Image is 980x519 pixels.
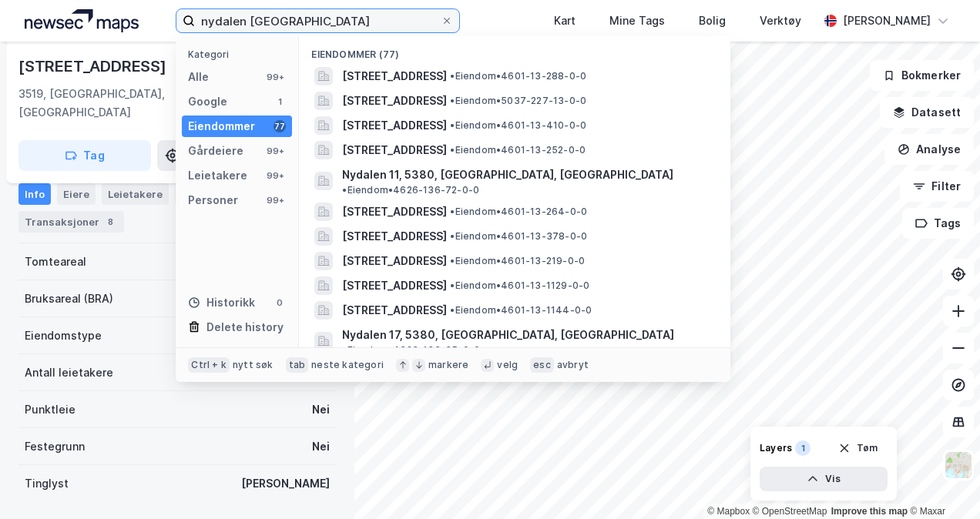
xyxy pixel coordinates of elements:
[557,359,589,371] div: avbryt
[102,183,169,205] div: Leietakere
[206,318,284,337] div: Delete history
[188,166,247,185] div: Leietakere
[188,191,238,209] div: Personer
[102,214,118,229] div: 8
[25,253,86,271] div: Tomteareal
[25,437,85,456] div: Festegrunn
[188,357,230,373] div: Ctrl + k
[450,206,455,217] span: •
[450,304,592,316] span: Eiendom • 4601-13-1144-0-0
[554,12,576,30] div: Kart
[342,326,674,344] span: Nydalen 17, 5380, [GEOGRAPHIC_DATA], [GEOGRAPHIC_DATA]
[609,12,665,30] div: Mine Tags
[497,359,518,371] div: velg
[450,95,586,107] span: Eiendom • 5037-227-13-0-0
[450,230,587,243] span: Eiendom • 4601-13-378-0-0
[188,68,209,86] div: Alle
[450,119,586,132] span: Eiendom • 4601-13-410-0-0
[342,252,447,270] span: [STREET_ADDRESS]
[264,169,286,182] div: 99+
[450,144,455,156] span: •
[530,357,554,373] div: esc
[903,445,980,519] div: Kontrollprogram for chat
[843,12,931,30] div: [PERSON_NAME]
[450,95,455,106] span: •
[18,85,260,122] div: 3519, [GEOGRAPHIC_DATA], [GEOGRAPHIC_DATA]
[57,183,96,205] div: Eiere
[274,296,286,309] div: 0
[18,211,124,233] div: Transaksjoner
[241,474,330,493] div: [PERSON_NAME]
[760,467,888,491] button: Vis
[342,344,480,357] span: Eiendom • 4626-136-65-0-0
[286,357,309,373] div: tab
[188,117,255,136] div: Eiendommer
[25,474,69,493] div: Tinglyst
[342,92,447,110] span: [STREET_ADDRESS]
[450,144,586,156] span: Eiendom • 4601-13-252-0-0
[274,120,286,132] div: 77
[312,400,330,419] div: Nei
[450,304,455,316] span: •
[311,359,384,371] div: neste kategori
[760,442,792,454] div: Layers
[900,171,974,202] button: Filter
[342,184,479,196] span: Eiendom • 4626-136-72-0-0
[188,293,255,312] div: Historikk
[342,166,673,184] span: Nydalen 11, 5380, [GEOGRAPHIC_DATA], [GEOGRAPHIC_DATA]
[188,49,292,60] div: Kategori
[795,440,811,456] div: 1
[195,9,440,32] input: Søk på adresse, matrikkel, gårdeiere, leietakere eller personer
[753,506,827,517] a: OpenStreetMap
[450,70,586,82] span: Eiendom • 4601-13-288-0-0
[707,506,750,517] a: Mapbox
[342,203,447,221] span: [STREET_ADDRESS]
[342,344,347,356] span: •
[342,67,447,85] span: [STREET_ADDRESS]
[450,280,589,292] span: Eiendom • 4601-13-1129-0-0
[299,36,730,64] div: Eiendommer (77)
[831,506,908,517] a: Improve this map
[428,359,468,371] div: markere
[264,194,286,206] div: 99+
[18,183,51,205] div: Info
[450,255,585,267] span: Eiendom • 4601-13-219-0-0
[25,400,76,419] div: Punktleie
[903,445,980,519] iframe: Chat Widget
[264,145,286,157] div: 99+
[450,255,455,266] span: •
[25,9,139,32] img: logo.a4113a55bc3d86da70a041830d287a7e.svg
[450,280,455,291] span: •
[175,183,233,205] div: Datasett
[342,141,447,159] span: [STREET_ADDRESS]
[25,326,102,345] div: Eiendomstype
[450,230,455,242] span: •
[25,290,113,308] div: Bruksareal (BRA)
[450,119,455,131] span: •
[188,142,243,160] div: Gårdeiere
[342,227,447,246] span: [STREET_ADDRESS]
[880,97,974,128] button: Datasett
[450,206,587,218] span: Eiendom • 4601-13-264-0-0
[699,12,726,30] div: Bolig
[760,12,801,30] div: Verktøy
[264,71,286,83] div: 99+
[274,95,286,108] div: 1
[342,116,447,135] span: [STREET_ADDRESS]
[342,184,347,196] span: •
[312,437,330,456] div: Nei
[828,436,888,460] button: Tøm
[884,134,974,165] button: Analyse
[18,54,169,79] div: [STREET_ADDRESS]
[342,276,447,295] span: [STREET_ADDRESS]
[233,359,274,371] div: nytt søk
[870,60,974,91] button: Bokmerker
[25,363,113,382] div: Antall leietakere
[18,140,151,171] button: Tag
[450,70,455,82] span: •
[342,301,447,320] span: [STREET_ADDRESS]
[902,208,974,239] button: Tags
[188,92,227,111] div: Google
